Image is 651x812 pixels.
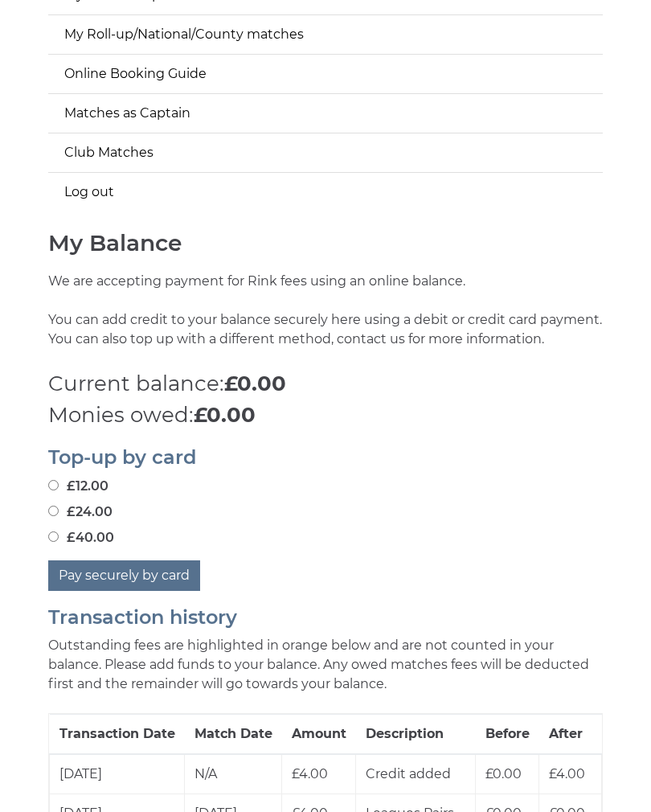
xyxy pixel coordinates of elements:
[185,714,282,754] th: Match Date
[48,528,114,547] label: £40.00
[48,607,603,628] h2: Transaction history
[356,714,476,754] th: Description
[292,766,328,781] span: £4.00
[48,272,603,368] p: We are accepting payment for Rink fees using an online balance. You can add credit to your balanc...
[185,754,282,794] td: N/A
[476,714,539,754] th: Before
[48,560,200,591] button: Pay securely by card
[48,506,59,516] input: £24.00
[539,714,602,754] th: After
[549,766,585,781] span: £4.00
[48,531,59,542] input: £40.00
[48,133,603,172] a: Club Matches
[194,402,256,428] strong: £0.00
[48,447,603,468] h2: Top-up by card
[50,714,185,754] th: Transaction Date
[48,502,113,522] label: £24.00
[48,477,108,496] label: £12.00
[50,754,185,794] td: [DATE]
[48,368,603,400] p: Current balance:
[48,400,603,431] p: Monies owed:
[48,94,603,133] a: Matches as Captain
[224,371,286,396] strong: £0.00
[48,55,603,93] a: Online Booking Guide
[48,636,603,694] p: Outstanding fees are highlighted in orange below and are not counted in your balance. Please add ...
[485,766,522,781] span: £0.00
[356,754,476,794] td: Credit added
[48,173,603,211] a: Log out
[48,15,603,54] a: My Roll-up/National/County matches
[282,714,356,754] th: Amount
[48,480,59,490] input: £12.00
[48,231,603,256] h1: My Balance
